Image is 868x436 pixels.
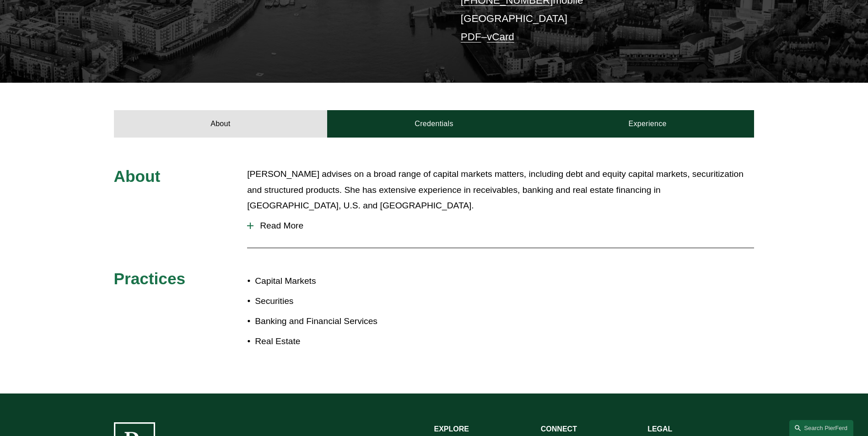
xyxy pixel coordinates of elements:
[461,31,481,43] a: PDF
[541,110,755,138] a: Experience
[434,425,469,433] strong: EXPLORE
[255,334,434,350] p: Real Estate
[114,110,328,138] a: About
[789,420,853,436] a: Search this site
[247,214,754,238] button: Read More
[253,221,754,231] span: Read More
[247,166,754,214] p: [PERSON_NAME] advises on a broad range of capital markets matters, including debt and equity capi...
[647,425,672,433] strong: LEGAL
[487,31,514,43] a: vCard
[255,273,434,289] p: Capital Markets
[541,425,577,433] strong: CONNECT
[255,293,434,309] p: Securities
[255,314,434,330] p: Banking and Financial Services
[327,110,541,138] a: Credentials
[114,167,161,185] span: About
[114,270,186,287] span: Practices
